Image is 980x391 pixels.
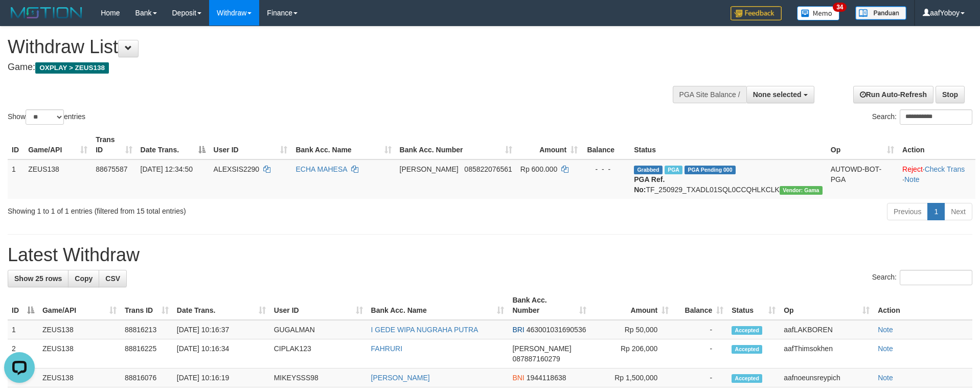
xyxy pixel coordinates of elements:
[8,291,38,320] th: ID: activate to sort column descending
[173,320,270,339] td: [DATE] 10:16:37
[853,86,933,103] a: Run Auto-Refresh
[746,86,814,103] button: None selected
[634,175,665,194] b: PGA Ref. No:
[527,326,586,334] span: Copy 463001031690536 to clipboard
[24,159,92,199] td: ZEUS138
[136,130,210,159] th: Date Trans.: activate to sort column descending
[141,165,193,173] span: [DATE] 12:34:50
[780,320,874,339] td: aafLAKBOREN
[371,326,478,334] a: I GEDE WIPA NUGRAHA PUTRA
[630,159,827,199] td: TF_250929_TXADL01SQL0CCQHLKCLK
[732,374,762,383] span: Accepted
[270,320,367,339] td: GUGALMAN
[295,165,347,173] a: ECHA MAHESA
[582,130,630,159] th: Balance
[673,291,727,320] th: Balance: activate to sort column ascending
[38,320,121,339] td: ZEUS138
[92,130,136,159] th: Trans ID: activate to sort column ascending
[925,165,965,173] a: Check Trans
[827,159,898,199] td: AUTOWD-BOT-PGA
[936,86,965,103] a: Stop
[590,320,673,339] td: Rp 50,000
[8,37,643,57] h1: Withdraw List
[371,344,402,353] a: FAHRURI
[900,109,972,125] input: Search:
[898,159,975,199] td: · ·
[944,203,972,220] a: Next
[874,291,972,320] th: Action
[38,339,121,369] td: ZEUS138
[516,130,582,159] th: Amount: activate to sort column ascending
[673,320,727,339] td: -
[8,202,401,216] div: Showing 1 to 1 of 1 entries (filtered from 15 total entries)
[902,165,923,173] a: Reject
[8,109,85,125] label: Show entries
[210,130,292,159] th: User ID: activate to sort column ascending
[665,166,682,174] span: Marked by aafpengsreynich
[105,274,120,283] span: CSV
[590,291,673,320] th: Amount: activate to sort column ascending
[99,270,127,287] a: CSV
[291,130,395,159] th: Bank Acc. Name: activate to sort column ascending
[367,291,509,320] th: Bank Acc. Name: activate to sort column ascending
[8,245,972,265] h1: Latest Withdraw
[121,291,173,320] th: Trans ID: activate to sort column ascending
[464,165,512,173] span: Copy 085822076561 to clipboard
[8,159,24,199] td: 1
[121,320,173,339] td: 88816213
[68,270,99,287] a: Copy
[685,166,736,174] span: PGA Pending
[732,326,762,335] span: Accepted
[590,339,673,369] td: Rp 206,000
[586,164,626,174] div: - - -
[833,3,847,12] span: 34
[8,130,24,159] th: ID
[731,6,782,20] img: Feedback.jpg
[214,165,260,173] span: ALEXSIS2290
[8,320,38,339] td: 1
[173,339,270,369] td: [DATE] 10:16:34
[96,165,127,173] span: 88675587
[878,344,893,353] a: Note
[38,369,121,387] td: ZEUS138
[24,130,92,159] th: Game/API: activate to sort column ascending
[904,175,920,183] a: Note
[400,165,459,173] span: [PERSON_NAME]
[8,270,69,287] a: Show 25 rows
[121,339,173,369] td: 88816225
[512,326,524,334] span: BRI
[35,62,109,74] span: OXPLAY > ZEUS138
[878,326,893,334] a: Note
[673,369,727,387] td: -
[512,355,560,363] span: Copy 087887160279 to clipboard
[396,130,516,159] th: Bank Acc. Number: activate to sort column ascending
[270,339,367,369] td: CIPLAK123
[26,109,64,125] select: Showentries
[780,369,874,387] td: aafnoeunsreypich
[520,165,557,173] span: Rp 600.000
[872,109,972,125] label: Search:
[8,339,38,369] td: 2
[780,339,874,369] td: aafThimsokhen
[673,86,746,103] div: PGA Site Balance /
[512,374,524,382] span: BNI
[8,5,85,20] img: MOTION_logo.png
[4,4,35,35] button: Open LiveChat chat widget
[121,369,173,387] td: 88816076
[38,291,121,320] th: Game/API: activate to sort column ascending
[173,291,270,320] th: Date Trans.: activate to sort column ascending
[780,186,823,195] span: Vendor URL: https://trx31.1velocity.biz
[927,203,945,220] a: 1
[634,166,663,174] span: Grabbed
[878,374,893,382] a: Note
[900,270,972,285] input: Search:
[898,130,975,159] th: Action
[75,274,93,283] span: Copy
[527,374,566,382] span: Copy 1944118638 to clipboard
[270,369,367,387] td: MIKEYSSS98
[797,6,840,20] img: Button%20Memo.svg
[630,130,827,159] th: Status
[780,291,874,320] th: Op: activate to sort column ascending
[173,369,270,387] td: [DATE] 10:16:19
[887,203,928,220] a: Previous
